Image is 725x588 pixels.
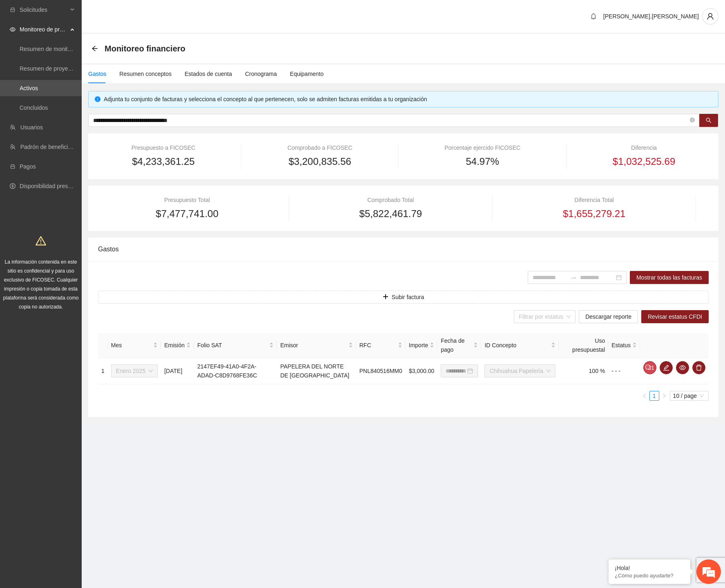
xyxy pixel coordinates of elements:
[161,333,194,358] th: Emisión
[505,195,683,204] div: Diferencia Total
[660,361,673,374] button: edit
[690,117,695,124] span: close-circle
[437,333,481,358] th: Fecha de pago
[615,572,684,579] p: ¿Cómo puedo ayudarte?
[441,336,472,354] span: Fecha de pago
[579,143,709,152] div: Diferencia
[702,8,718,24] button: user
[290,69,324,78] div: Equipamento
[648,312,702,321] span: Revisar estatus CFDI
[10,27,16,32] span: eye
[356,358,406,384] td: PNL840516MM0
[280,341,347,350] span: Emisor
[111,341,152,350] span: Mes
[659,391,669,401] button: right
[645,364,651,371] span: comment
[693,364,705,371] span: delete
[676,361,689,374] button: eye
[579,310,638,323] button: Descargar reporte
[643,361,656,374] button: comment1
[613,154,675,169] span: $1,032,525.69
[20,21,68,38] span: Monitoreo de proyectos
[563,206,625,222] span: $1,655,279.21
[277,333,356,358] th: Emisor
[649,391,659,401] li: 1
[659,391,669,401] li: Next Page
[587,10,600,23] button: bell
[642,393,647,398] span: left
[91,45,98,52] span: arrow-left
[301,195,480,204] div: Comprobado Total
[185,69,232,78] div: Estados de cuenta
[116,365,153,377] span: Enero 2025
[156,206,218,222] span: $7,477,741.00
[392,293,424,302] span: Subir factura
[105,42,185,55] span: Monitoreo financiero
[466,154,499,169] span: 54.97%
[245,69,277,78] div: Cronograma
[570,274,577,281] span: to
[98,237,709,261] div: Gastos
[108,333,161,358] th: Mes
[670,391,709,401] div: Page Size
[608,333,640,358] th: Estatus
[662,393,667,398] span: right
[411,143,553,152] div: Porcentaje ejercido FICOSEC
[356,333,406,358] th: RFC
[660,364,672,371] span: edit
[706,118,712,124] span: search
[20,124,43,131] a: Usuarios
[20,144,80,150] a: Padrón de beneficiarios
[359,206,422,222] span: $5,822,461.79
[20,85,38,91] a: Activos
[409,341,428,350] span: Importe
[570,274,577,281] span: swap-right
[3,259,79,310] span: La información contenida en este sitio es confidencial y para uso exclusivo de FICOSEC. Cualquier...
[692,361,705,374] button: delete
[484,341,549,350] span: ID Concepto
[640,391,649,401] button: left
[630,271,709,284] button: Mostrar todas las facturas
[91,45,98,52] div: Back
[20,46,79,52] a: Resumen de monitoreo
[119,69,172,78] div: Resumen conceptos
[197,341,268,350] span: Folio SAT
[10,7,16,13] span: inbox
[673,391,705,400] span: 10 / page
[650,391,659,400] a: 1
[640,391,649,401] li: Previous Page
[194,333,277,358] th: Folio SAT
[406,333,437,358] th: Importe
[559,358,608,384] td: 100 %
[288,154,351,169] span: $3,200,835.56
[699,114,718,127] button: search
[676,364,689,371] span: eye
[104,95,712,104] div: Adjunta tu conjunto de facturas y selecciona el concepto al que pertenecen, solo se admiten factu...
[690,118,695,122] span: close-circle
[20,104,48,111] a: Concluidos
[20,2,68,18] span: Solicitudes
[98,143,229,152] div: Presupuesto a FICOSEC
[383,294,388,300] span: plus
[98,291,709,304] button: plusSubir factura
[95,96,100,102] span: info-circle
[20,163,36,170] a: Pagos
[481,333,559,358] th: ID Concepto
[611,341,631,350] span: Estatus
[98,358,108,384] td: 1
[489,365,551,377] span: Chihuahua Papelería
[587,13,600,20] span: bell
[36,235,46,246] span: warning
[636,273,702,282] span: Mostrar todas las facturas
[641,310,709,323] button: Revisar estatus CFDI
[615,565,684,571] div: ¡Hola!
[161,358,194,384] td: [DATE]
[608,358,640,384] td: - - -
[277,358,356,384] td: PAPELERA DEL NORTE DE [GEOGRAPHIC_DATA]
[603,13,699,20] span: [PERSON_NAME].[PERSON_NAME]
[164,341,185,350] span: Emisión
[406,358,437,384] td: $3,000.00
[98,195,276,204] div: Presupuesto Total
[88,69,106,78] div: Gastos
[703,13,718,20] span: user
